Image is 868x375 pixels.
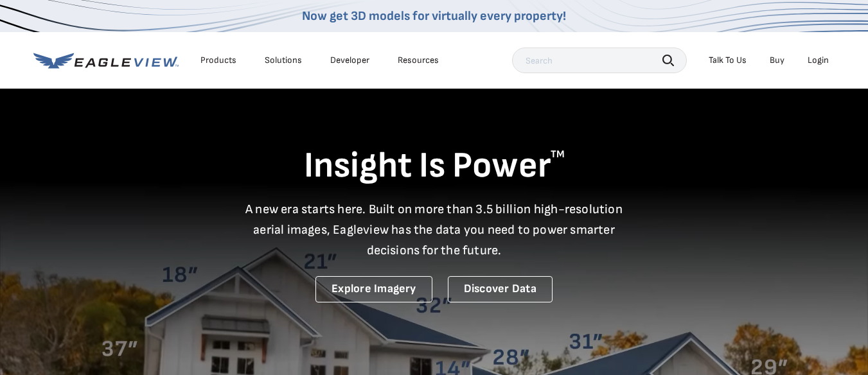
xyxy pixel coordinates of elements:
a: Buy [770,55,784,66]
h1: Insight Is Power [33,144,835,189]
a: Discover Data [448,276,553,302]
div: Resources [398,55,439,66]
div: Login [808,55,829,66]
div: Solutions [265,55,302,66]
input: Search [512,48,687,73]
p: A new era starts here. Built on more than 3.5 billion high-resolution aerial images, Eagleview ha... [238,199,631,261]
a: Explore Imagery [315,276,432,302]
a: Now get 3D models for virtually every property! [302,8,566,24]
div: Products [200,55,236,66]
div: Talk To Us [709,55,747,66]
a: Developer [330,55,369,66]
sup: TM [551,148,565,161]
